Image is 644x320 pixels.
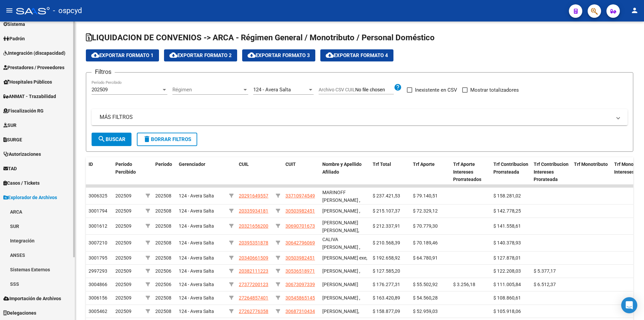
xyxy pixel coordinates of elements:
span: 124 - Avera Salta [179,309,214,314]
span: $ 237.421,53 [373,193,400,198]
div: Open Intercom Messenger [621,297,637,313]
span: Trf Contribucion Prorrateada [493,162,528,175]
span: $ 6.512,37 [534,282,556,287]
span: Sistema [3,20,25,28]
span: 30673097339 [285,282,315,287]
span: $ 70.779,30 [413,223,438,229]
span: 30503982451 [285,208,315,214]
mat-panel-title: MÁS FILTROS [100,113,611,121]
span: [PERSON_NAME] [PERSON_NAME], [322,220,359,233]
span: [PERSON_NAME] , [322,208,360,214]
span: [PERSON_NAME] , [322,295,360,301]
span: 202508 [155,193,171,198]
span: TAD [3,165,17,172]
span: 2997293 [89,268,107,274]
span: ANMAT - Trazabilidad [3,93,56,100]
mat-icon: help [394,83,402,91]
span: 124 - Avera Salta [179,282,214,287]
span: Gerenciador [179,162,205,167]
span: 202509 [92,87,108,93]
span: Trf Total [373,162,391,167]
datatable-header-cell: CUIL [236,157,273,187]
span: - ospcyd [53,3,82,18]
mat-icon: search [98,135,106,143]
datatable-header-cell: Período [153,157,176,187]
span: Exportar Formato 2 [169,52,232,58]
span: [PERSON_NAME] , [322,268,360,274]
span: 124 - Avera Salta [179,268,214,274]
span: Padrón [3,35,25,42]
span: $ 176.277,31 [373,282,400,287]
span: Autorizaciones [3,150,41,158]
button: Borrar Filtros [137,133,197,146]
button: Buscar [92,133,131,146]
span: 202508 [155,208,171,214]
datatable-header-cell: Período Percibido [113,157,143,187]
span: 30687310434 [285,309,315,314]
datatable-header-cell: Trf Aporte [410,157,450,187]
span: Trf Aporte Intereses Prorrateados [453,162,481,182]
span: 30642796069 [285,240,315,245]
span: 202509 [115,193,131,198]
span: 124 - Avera Salta [179,208,214,214]
span: Integración (discapacidad) [3,49,65,57]
span: Fiscalización RG [3,107,44,115]
span: 30545865145 [285,295,315,301]
span: $ 111.005,84 [493,282,521,287]
span: 20340661509 [239,255,268,261]
button: Exportar Formato 3 [242,49,315,61]
span: MARINOFF [PERSON_NAME] , [322,190,360,203]
span: $ 142.778,25 [493,208,521,214]
span: 202509 [115,268,131,274]
span: Buscar [98,136,125,142]
datatable-header-cell: CUIT [283,157,320,187]
span: $ 158.281,02 [493,193,521,198]
span: $ 55.502,92 [413,282,438,287]
span: Exportar Formato 4 [326,52,388,58]
span: 20395351878 [239,240,268,245]
mat-icon: menu [5,6,13,14]
span: $ 54.560,28 [413,295,438,301]
span: 3007210 [89,240,107,245]
span: $ 212.337,91 [373,223,400,229]
mat-expansion-panel-header: MÁS FILTROS [92,109,628,125]
mat-icon: cloud_download [326,51,334,59]
mat-icon: person [631,6,639,14]
datatable-header-cell: Trf Contribucion Intereses Prorateada [531,157,571,187]
span: 124 - Avera Salta [179,223,214,229]
span: Período Percibido [115,162,136,175]
span: 27262776358 [239,309,268,314]
span: Prestadores / Proveedores [3,64,64,71]
mat-icon: delete [143,135,151,143]
mat-icon: cloud_download [169,51,177,59]
span: 202509 [115,223,131,229]
datatable-header-cell: Trf Monotributo [571,157,611,187]
span: $ 127.585,20 [373,268,400,274]
span: $ 108.860,61 [493,295,521,301]
span: 124 - Avera Salta [179,240,214,245]
span: CUIL [239,162,249,167]
datatable-header-cell: Trf Total [370,157,410,187]
span: $ 122.208,03 [493,268,521,274]
span: 27264857401 [239,295,268,301]
span: 202506 [155,268,171,274]
span: 3001794 [89,208,107,214]
datatable-header-cell: Trf Contribucion Prorrateada [491,157,531,187]
span: Archivo CSV CUIL [319,87,355,92]
datatable-header-cell: Trf Aporte Intereses Prorrateados [450,157,491,187]
span: 202506 [155,282,171,287]
span: $ 158.877,09 [373,309,400,314]
span: $ 64.780,91 [413,255,438,261]
span: [PERSON_NAME] [322,282,358,287]
span: 202508 [155,295,171,301]
span: 202509 [115,208,131,214]
span: Trf Monotributo [574,162,608,167]
datatable-header-cell: ID [86,157,113,187]
mat-icon: cloud_download [91,51,99,59]
h3: Filtros [92,67,115,77]
span: SUR [3,122,16,129]
span: $ 140.378,93 [493,240,521,245]
span: 202509 [115,309,131,314]
span: 124 - Avera Salta [179,255,214,261]
span: Hospitales Públicos [3,78,52,86]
